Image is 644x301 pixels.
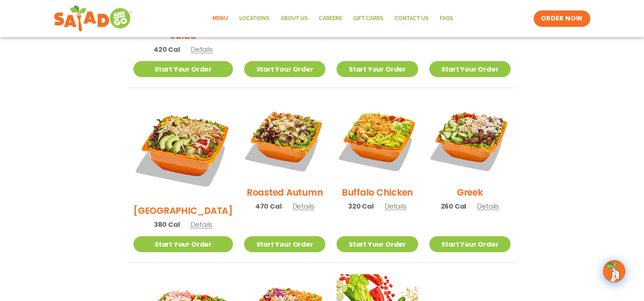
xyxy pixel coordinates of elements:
span: 420 Cal [154,44,180,54]
span: Details [191,45,213,54]
h2: Buffalo Chicken [342,186,413,199]
span: Details [190,220,212,229]
span: 380 Cal [154,219,180,229]
a: Start Your Order [429,236,511,252]
a: Start Your Order [133,236,233,252]
a: About Us [275,10,313,27]
a: GIFT CARDS [348,10,389,27]
a: Contact Us [389,10,434,27]
a: ORDER NOW [534,10,590,27]
a: Start Your Order [244,236,325,252]
h2: Greek [457,186,483,199]
span: 470 Cal [255,201,282,211]
a: Start Your Order [244,61,325,77]
img: Product photo for Buffalo Chicken Salad [337,99,418,180]
span: 320 Cal [348,201,374,211]
a: Start Your Order [429,61,511,77]
a: Careers [313,10,348,27]
a: FAQs [434,10,459,27]
h2: [GEOGRAPHIC_DATA] [133,204,233,217]
img: new-SAG-logo-768×292 [54,4,132,34]
a: Start Your Order [337,61,418,77]
img: Product photo for Roasted Autumn Salad [244,99,325,180]
a: Start Your Order [337,236,418,252]
img: Product photo for Greek Salad [429,99,511,180]
span: 260 Cal [441,201,467,211]
span: Details [477,202,499,211]
span: Details [293,202,315,211]
a: Menu [207,10,234,27]
span: Details [385,202,407,211]
a: Locations [234,10,275,27]
span: ORDER NOW [541,14,583,23]
a: Start Your Order [133,61,233,77]
img: Product photo for BBQ Ranch Salad [133,99,233,199]
img: wpChatIcon [604,261,625,282]
h2: Roasted Autumn [247,186,323,199]
nav: Menu [207,10,459,27]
